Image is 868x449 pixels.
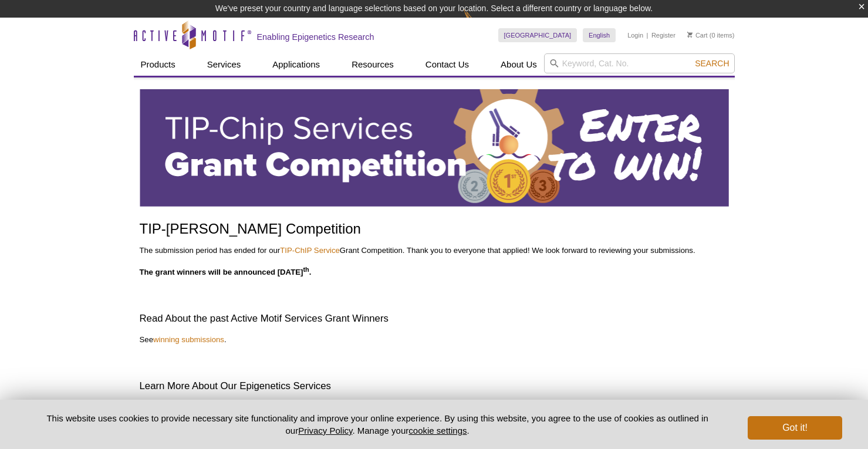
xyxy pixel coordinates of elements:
[200,53,248,76] a: Services
[647,28,649,42] li: |
[544,53,735,73] input: Keyword, Cat. No.
[345,53,401,76] a: Resources
[687,32,693,38] img: Your Cart
[265,53,327,76] a: Applications
[418,53,476,76] a: Contact Us
[140,89,729,207] img: Active Motif TIP-ChIP Services Grant Competition
[257,32,374,42] h2: Enabling Epigenetics Research
[687,31,708,39] a: Cart
[695,59,729,68] span: Search
[748,416,842,440] button: Got it!
[691,58,732,69] button: Search
[140,245,729,256] p: The submission period has ended for our Grant Competition. Thank you to everyone that applied! We...
[140,379,729,393] h2: Learn More About Our Epigenetics Services
[140,335,729,345] p: See .
[687,28,735,42] li: (0 items)
[303,266,309,273] sup: th
[134,53,183,76] a: Products
[627,31,643,39] a: Login
[408,426,467,436] button: cookie settings
[140,221,729,238] h1: TIP-[PERSON_NAME] Competition
[651,31,676,39] a: Register
[464,9,495,36] img: Change Here
[153,335,224,344] a: winning submissions
[298,426,352,436] a: Privacy Policy
[140,268,312,276] strong: The grant winners will be announced [DATE] .
[26,412,729,437] p: This website uses cookies to provide necessary site functionality and improve your online experie...
[583,28,616,42] a: English
[280,246,340,255] a: TIP-ChIP Service
[498,28,577,42] a: [GEOGRAPHIC_DATA]
[140,312,729,326] h2: Read About the past Active Motif Services Grant Winners
[494,53,544,76] a: About Us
